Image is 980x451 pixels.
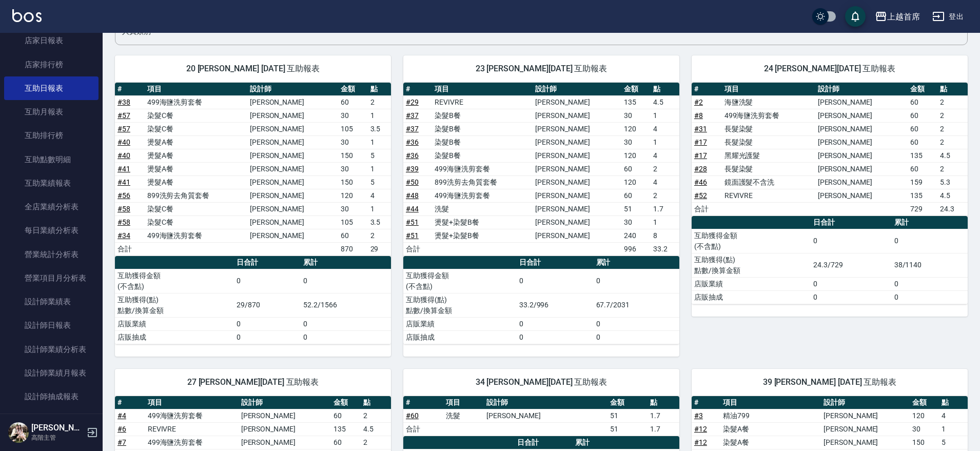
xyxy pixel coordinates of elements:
td: [PERSON_NAME] [533,189,621,202]
td: 2 [368,229,391,242]
td: 店販抽成 [115,330,234,344]
td: 120 [338,189,368,202]
table: a dense table [403,83,679,256]
th: 項目 [722,83,815,96]
td: 合計 [403,242,432,256]
a: #37 [406,125,419,133]
td: 鏡面護髮不含洗 [722,175,815,189]
td: 51 [607,409,648,422]
td: 159 [908,175,938,189]
td: 0 [517,269,594,293]
a: #51 [406,218,419,226]
th: 設計師 [533,83,621,96]
th: 累計 [301,256,391,269]
td: 60 [908,122,938,135]
a: 設計師日報表 [4,313,99,337]
td: 120 [621,122,650,135]
td: 899洗剪去角質套餐 [432,175,533,189]
a: 營業項目月分析表 [4,266,99,290]
button: save [845,6,866,27]
td: [PERSON_NAME] [484,409,607,422]
td: 染髮C餐 [145,109,247,122]
th: 金額 [331,396,361,409]
td: [PERSON_NAME] [533,122,621,135]
td: 1 [939,422,968,436]
td: 60 [908,109,938,122]
td: 燙髮A餐 [145,149,247,162]
th: # [115,396,145,409]
a: 互助月報表 [4,100,99,124]
td: 499海鹽洗剪套餐 [432,189,533,202]
td: [PERSON_NAME] [815,135,908,149]
table: a dense table [115,83,391,256]
td: 899洗剪去角質套餐 [145,189,247,202]
td: 4 [939,409,968,422]
td: 0 [594,269,679,293]
td: 3.5 [368,122,391,135]
button: 上越首席 [871,6,924,27]
td: 30 [338,162,368,175]
a: #46 [694,178,707,186]
td: [PERSON_NAME] [815,162,908,175]
td: 30 [910,422,938,436]
td: 互助獲得金額 (不含點) [692,229,811,253]
td: 互助獲得(點) 點數/換算金額 [403,293,517,317]
td: 0 [811,277,892,290]
a: 店家日報表 [4,29,99,52]
a: #8 [694,111,703,120]
a: #34 [117,231,130,240]
a: #41 [117,165,130,173]
td: 135 [331,422,361,436]
td: 0 [594,317,679,330]
th: 項目 [145,396,239,409]
th: 項目 [145,83,247,96]
a: #52 [694,191,707,200]
table: a dense table [403,256,679,344]
p: 高階主管 [31,433,84,442]
td: [PERSON_NAME] [533,175,621,189]
td: 52.2/1566 [301,293,391,317]
td: 店販抽成 [692,290,811,304]
td: 30 [338,109,368,122]
th: 日合計 [811,216,892,229]
th: 點 [651,83,679,96]
td: 870 [338,242,368,256]
td: 0 [811,290,892,304]
th: 設計師 [815,83,908,96]
a: #7 [117,438,126,446]
td: 0 [517,317,594,330]
td: 120 [621,149,650,162]
td: 4 [651,122,679,135]
td: 1 [368,202,391,215]
table: a dense table [692,83,968,216]
td: [PERSON_NAME] [239,422,331,436]
a: #41 [117,178,130,186]
a: #48 [406,191,419,200]
td: 燙髮+染髮B餐 [432,215,533,229]
td: 海鹽洗髮 [722,95,815,109]
a: #44 [406,205,419,213]
td: 24.3 [937,202,968,215]
span: 24 [PERSON_NAME][DATE] 互助報表 [704,64,955,74]
td: [PERSON_NAME] [247,149,338,162]
a: 互助排行榜 [4,124,99,147]
td: 4 [368,189,391,202]
th: 項目 [443,396,483,409]
td: [PERSON_NAME] [821,422,910,436]
a: #12 [694,425,707,433]
a: 店家排行榜 [4,53,99,76]
td: REVIVRE [145,422,239,436]
td: 0 [811,229,892,253]
a: #29 [406,98,419,106]
a: 營業統計分析表 [4,243,99,266]
button: 登出 [928,7,968,26]
a: #37 [406,111,419,120]
a: 設計師業績分析表 [4,338,99,361]
td: [PERSON_NAME] [247,162,338,175]
a: #6 [117,425,126,433]
td: 1 [368,109,391,122]
td: 67.7/2031 [594,293,679,317]
td: [PERSON_NAME] [247,109,338,122]
td: 51 [607,422,648,436]
td: 0 [301,269,391,293]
